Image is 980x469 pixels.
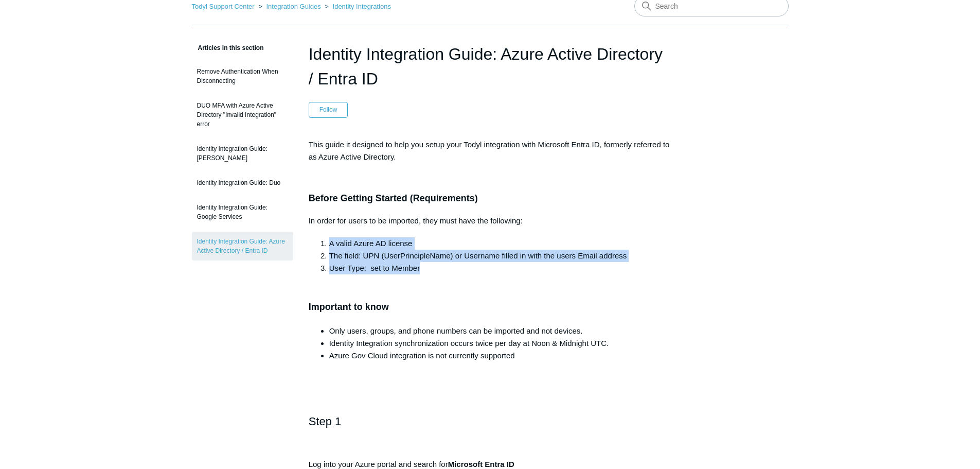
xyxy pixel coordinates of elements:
[329,250,672,262] li: The field: UPN (UserPrincipleName) or Username filled in with the users Email address
[448,460,514,468] strong: Microsoft Entra ID
[309,285,672,315] h3: Important to know
[329,237,672,250] li: A valid Azure AD license
[192,3,255,10] a: Todyl Support Center
[256,3,323,10] li: Integration Guides
[333,3,391,10] a: Identity Integrations
[309,102,348,117] button: Follow Article
[329,262,672,274] li: User Type: set to Member
[192,62,293,91] a: Remove Authentication When Disconnecting
[192,44,264,51] span: Articles in this section
[192,3,257,10] li: Todyl Support Center
[309,138,672,163] p: This guide it designed to help you setup your Todyl integration with Microsoft Entra ID, formerly...
[192,139,293,168] a: Identity Integration Guide: [PERSON_NAME]
[309,42,672,91] h1: Identity Integration Guide: Azure Active Directory / Entra ID
[309,412,672,448] h2: Step 1
[329,337,672,350] li: Identity Integration synchronization occurs twice per day at Noon & Midnight UTC.
[266,3,320,10] a: Integration Guides
[309,191,672,206] h3: Before Getting Started (Requirements)
[192,198,293,227] a: Identity Integration Guide: Google Services
[192,173,293,193] a: Identity Integration Guide: Duo
[323,3,391,10] li: Identity Integrations
[192,232,293,260] a: Identity Integration Guide: Azure Active Directory / Entra ID
[309,215,672,227] p: In order for users to be imported, they must have the following:
[192,96,293,134] a: DUO MFA with Azure Active Directory "Invalid Integration" error
[329,350,672,362] li: Azure Gov Cloud integration is not currently supported
[329,325,672,337] li: Only users, groups, and phone numbers can be imported and not devices.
